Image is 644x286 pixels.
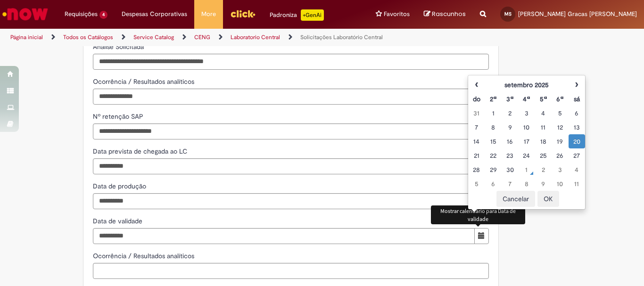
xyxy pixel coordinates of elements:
[93,77,196,86] span: Ocorrência / Resultados analíticos
[63,33,113,41] a: Todos os Catálogos
[300,33,383,41] a: Solicitações Laboratório Central
[93,252,196,260] span: Ocorrência / Resultados analíticos
[93,123,489,139] input: Nº retenção SAP
[471,165,482,174] div: 28 September 2025 Sunday
[571,165,583,174] div: 04 October 2025 Saturday
[231,33,280,41] a: Laboratorio Central
[487,179,499,188] div: 06 October 2025 Monday
[93,147,189,155] span: Data prevista de chegada ao LC
[93,42,146,51] span: Análise Solicitada
[201,9,216,19] span: More
[537,123,549,132] div: 11 September 2025 Thursday
[571,151,583,160] div: 27 September 2025 Saturday
[10,33,43,41] a: Página inicial
[471,179,482,188] div: 05 October 2025 Sunday
[504,11,512,17] span: MS
[487,165,499,174] div: 29 September 2025 Monday
[537,191,559,207] button: OK
[93,158,475,174] input: Data prevista de chegada ao LC 02 October 2025 Thursday
[496,191,535,207] button: Cancelar
[520,151,532,160] div: 24 September 2025 Wednesday
[571,137,583,146] div: 20 September 2025 Saturday foi selecionado
[468,78,485,92] th: Mês anterior
[431,205,525,224] div: Mostrar calendário para Data de validade
[93,263,489,279] input: Ocorrência / Resultados analíticos
[194,33,210,41] a: CENG
[471,151,482,160] div: 21 September 2025 Sunday
[502,92,518,106] th: Terça-feira
[7,29,422,46] ul: Trilhas de página
[535,92,552,106] th: Quinta-feira
[537,165,549,174] div: 02 October 2025 Thursday
[552,92,568,106] th: Sexta-feira
[520,179,532,188] div: 08 October 2025 Wednesday
[537,179,549,188] div: 09 October 2025 Thursday
[504,108,516,118] div: 02 September 2025 Tuesday
[301,9,324,21] p: +GenAi
[569,78,585,92] th: Próximo mês
[520,108,532,118] div: 03 September 2025 Wednesday
[504,151,516,160] div: 23 September 2025 Tuesday
[485,78,568,92] th: setembro 2025. Alternar mês
[554,137,566,146] div: 19 September 2025 Friday
[537,151,549,160] div: 25 September 2025 Thursday
[468,92,485,106] th: Domingo
[554,179,566,188] div: 10 October 2025 Friday
[554,108,566,118] div: 05 September 2025 Friday
[504,165,516,174] div: 30 September 2025 Tuesday
[504,123,516,132] div: 09 September 2025 Tuesday
[569,92,585,106] th: Sábado
[468,75,586,210] div: Escolher data
[520,165,532,174] div: 01 October 2025 Wednesday
[487,137,499,146] div: 15 September 2025 Monday
[571,123,583,132] div: 13 September 2025 Saturday
[537,137,549,146] div: 18 September 2025 Thursday
[99,11,107,19] span: 4
[474,228,489,244] button: Mostrar calendário para Data de validade
[471,123,482,132] div: 07 September 2025 Sunday
[230,7,256,21] img: click_logo_yellow_360x200.png
[504,179,516,188] div: 07 October 2025 Tuesday
[487,123,499,132] div: 08 September 2025 Monday
[93,193,475,209] input: Data de produção 20 September 2025 Saturday
[471,108,482,118] div: 31 August 2025 Sunday
[487,151,499,160] div: 22 September 2025 Monday
[520,137,532,146] div: 17 September 2025 Wednesday
[520,123,532,132] div: 10 September 2025 Wednesday
[122,9,187,19] span: Despesas Corporativas
[384,9,410,19] span: Favoritos
[518,92,535,106] th: Quarta-feira
[1,5,50,24] img: ServiceNow
[65,9,98,19] span: Requisições
[485,92,501,106] th: Segunda-feira
[487,108,499,118] div: 01 September 2025 Monday
[554,165,566,174] div: 03 October 2025 Friday
[571,179,583,188] div: 11 October 2025 Saturday
[93,182,148,190] span: Data de produção
[518,10,637,18] span: [PERSON_NAME] Gracas [PERSON_NAME]
[432,9,466,18] span: Rascunhos
[424,10,466,19] a: Rascunhos
[571,108,583,118] div: 06 September 2025 Saturday
[93,54,489,70] input: Análise Solicitada
[504,137,516,146] div: 16 September 2025 Tuesday
[93,228,475,244] input: Data de validade
[554,123,566,132] div: 12 September 2025 Friday
[93,89,489,105] input: Ocorrência / Resultados analíticos
[93,112,145,121] span: Nº retenção SAP
[93,217,144,225] span: Data de validade
[471,137,482,146] div: 14 September 2025 Sunday
[554,151,566,160] div: 26 September 2025 Friday
[133,33,174,41] a: Service Catalog
[537,108,549,118] div: 04 September 2025 Thursday
[270,9,324,21] div: Padroniza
